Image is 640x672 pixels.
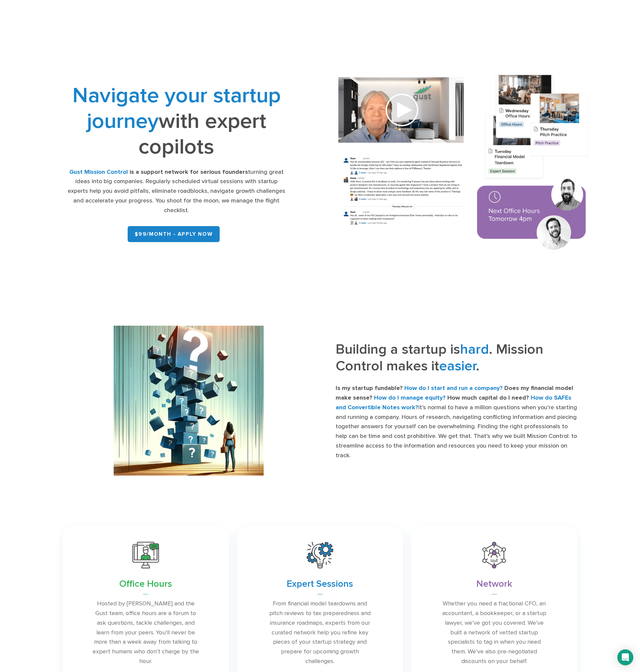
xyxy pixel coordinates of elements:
h3: Building a startup is . Mission Control makes it . [336,341,577,379]
strong: How do SAFEs and Convertible Notes work? [336,394,571,411]
strong: How much capital do I need? [447,394,529,401]
strong: is a support network for serious founders [130,168,248,175]
strong: How do I start and run a company? [404,385,503,392]
strong: Does my financial model make sense? [336,385,573,401]
h1: with expert copilots [65,83,287,160]
span: Navigate your startup journey [72,83,281,134]
strong: Is my startup fundable? [336,385,403,392]
strong: Gust Mission Control [69,168,128,175]
div: Open Intercom Messenger [617,649,633,665]
span: hard [460,341,489,358]
strong: How do I manage equity? [374,394,446,401]
p: It’s normal to have a million questions when you’re starting and running a company. Hours of rese... [336,384,577,460]
a: $99/month - APPLY NOW [128,226,220,242]
div: turning great ideas into big companies. Regularly scheduled virtual sessions with startup experts... [65,168,287,215]
img: Composition of calendar events, a video call presentation, and chat rooms [325,65,602,262]
span: easier [439,358,476,374]
img: Startup founder feeling the pressure of a big stack of unknowns [114,326,264,476]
